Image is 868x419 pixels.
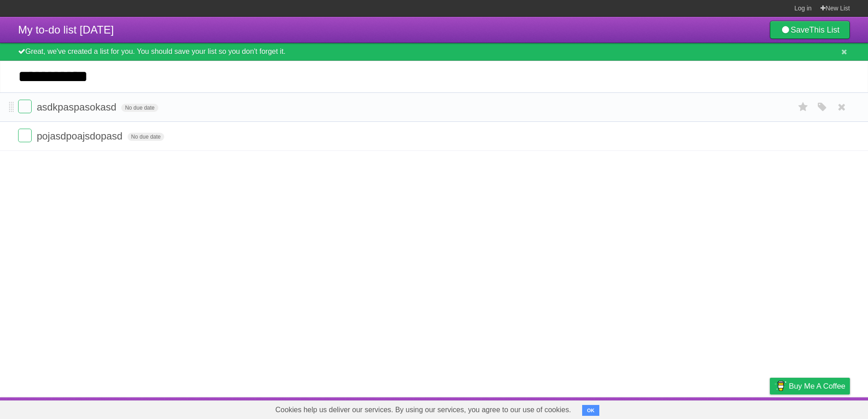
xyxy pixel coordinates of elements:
[37,130,125,142] span: pojasdpoajsdopasd
[121,104,158,112] span: No due date
[18,24,114,36] span: My to-do list [DATE]
[770,21,850,39] a: SaveThis List
[789,378,845,394] span: Buy me a coffee
[128,133,164,141] span: No due date
[679,400,716,417] a: Developers
[809,25,840,34] b: This List
[18,129,32,142] label: Done
[727,400,747,417] a: Terms
[650,400,669,417] a: About
[758,400,782,417] a: Privacy
[774,378,787,394] img: Buy me a coffee
[582,405,600,416] button: OK
[37,101,119,113] span: asdkpaspasokasd
[266,401,580,419] span: Cookies help us deliver our services. By using our services, you agree to our use of cookies.
[18,100,32,113] label: Done
[795,100,812,115] label: Star task
[793,400,850,417] a: Suggest a feature
[770,378,850,395] a: Buy me a coffee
